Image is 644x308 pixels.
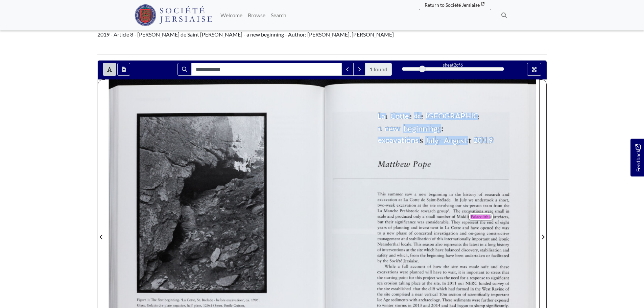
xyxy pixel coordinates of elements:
span: and [442,303,447,307]
span: this [415,276,420,279]
span: site [384,292,389,296]
span: phase [396,231,405,235]
span: excavation [377,197,396,202]
span: a [398,266,399,268]
span: This [377,192,384,196]
span: the [377,292,381,296]
span: opened [480,226,492,230]
span: constructive [486,231,507,235]
span: 1 [484,138,486,142]
button: Open transcription window [117,63,130,76]
span: of [388,226,391,229]
span: was [460,265,466,269]
span: archaeology. [418,298,439,302]
span: were [472,299,479,302]
span: small [426,214,433,218]
span: of [495,220,498,224]
span: 2014 [431,303,439,307]
span: but [377,220,382,223]
span: signiﬁcance [395,220,414,224]
span: formed [456,287,467,291]
a: Browse [245,8,268,22]
span: research [421,209,433,213]
span: Winter [382,303,391,307]
span: balanced [445,247,458,252]
span: near [415,292,422,297]
span: artefacts, [493,215,507,219]
a: Would you like to provide feedback? [630,139,644,176]
span: project [423,276,434,280]
span: In [454,198,457,202]
span: Feedback [634,144,642,171]
span: have [433,270,440,274]
span: in [440,226,442,229]
span: in [449,192,452,196]
span: excavation’, [226,298,242,302]
button: Next Match [353,63,365,76]
span: La [377,209,381,213]
span: Return to Société Jersiaise [425,2,480,8]
span: at [422,282,424,285]
span: exposed [494,298,507,302]
span: The [453,209,459,213]
span: or [486,254,489,258]
span: our [458,282,462,286]
span: Manche [383,209,397,213]
span: begun [457,304,467,308]
span: in [408,304,410,307]
span: Cotte [390,111,409,120]
span: 2011 [447,281,454,285]
span: safety [377,253,386,257]
span: La [403,198,407,202]
button: Search [177,63,192,76]
span: ca. [245,299,249,302]
span: involving [437,204,452,208]
span: end [487,220,492,224]
span: of [377,248,380,252]
a: Société Jersiaise logo [135,3,213,28]
span: and [389,253,395,257]
span: Age [383,298,388,302]
span: on—going [468,232,483,236]
span: and [423,303,429,307]
span: in [470,287,472,290]
span: new [387,231,393,235]
span: excavations [462,209,482,213]
span: locale. [401,242,410,246]
span: from [410,253,417,257]
span: undertook [475,198,492,202]
span: Cotte, [187,299,194,302]
span: discovery, [461,248,476,252]
span: considerable. [426,220,447,224]
span: to [469,304,472,308]
span: a [422,216,423,218]
span: at [406,248,408,252]
span: season [422,242,432,246]
span: that [413,286,420,290]
span: a [495,199,496,202]
span: a [414,193,415,196]
span: Cotte [451,226,460,230]
span: small [495,209,502,213]
span: were [399,270,406,274]
span: beginning [427,254,443,258]
span: site [384,287,388,290]
span: the [377,276,381,279]
span: were [484,209,492,213]
span: They [451,220,458,224]
span: management [377,237,399,242]
span: and [459,231,465,235]
span: new [419,192,425,196]
span: beginning [429,192,445,197]
span: place [411,281,419,285]
span: 2013 [412,303,421,307]
span: response [470,277,483,281]
span: planning [393,226,407,230]
span: the [420,253,424,257]
span: 20 [474,136,482,144]
span: only [413,214,420,218]
span: and [387,214,393,218]
span: This [413,242,420,246]
span: to [443,271,445,274]
span: important [491,293,507,297]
